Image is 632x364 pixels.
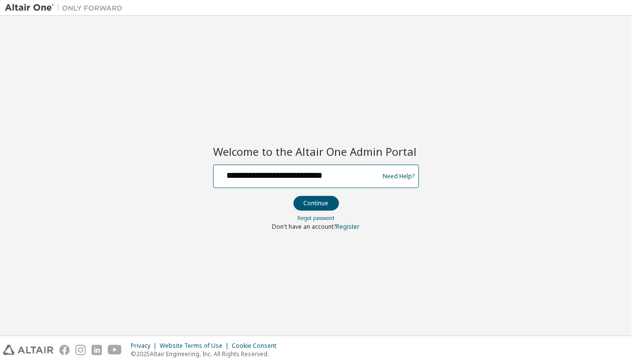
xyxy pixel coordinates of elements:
img: instagram.svg [75,345,86,355]
img: linkedin.svg [92,345,102,355]
img: youtube.svg [108,345,122,355]
a: Need Help? [383,176,414,176]
div: Cookie Consent [232,342,282,350]
img: facebook.svg [59,345,70,355]
a: Register [337,222,360,231]
h2: Welcome to the Altair One Admin Portal [213,145,419,158]
div: Privacy [131,342,160,350]
img: Altair One [5,3,127,13]
p: © 2025 Altair Engineering, Inc. All Rights Reserved. [131,350,282,358]
a: Forgot password [298,215,335,221]
span: Don't have an account? [272,222,337,231]
div: Website Terms of Use [160,342,232,350]
button: Continue [293,196,339,211]
img: altair_logo.svg [3,345,53,355]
